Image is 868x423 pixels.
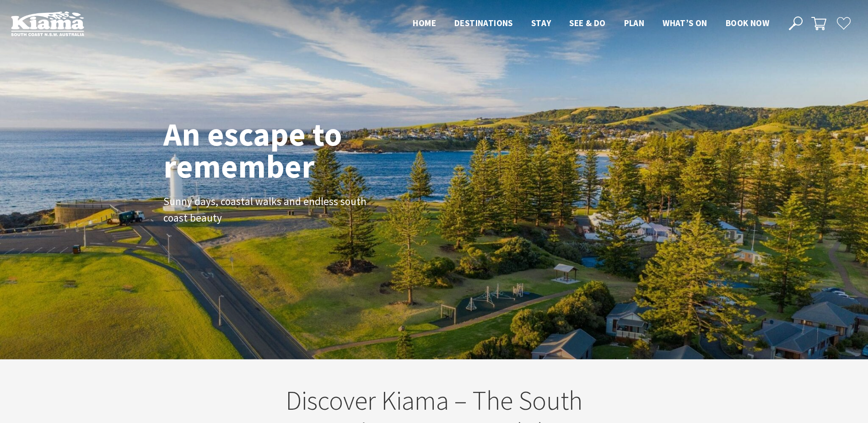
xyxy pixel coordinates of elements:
span: What’s On [663,17,707,28]
span: Destinations [454,17,513,28]
span: Book now [726,17,769,28]
span: Home [413,17,436,28]
span: Plan [624,17,645,28]
img: Kiama Logo [11,11,84,36]
nav: Main Menu [404,16,778,31]
p: Sunny days, coastal walks and endless south coast beauty [163,193,369,227]
span: See & Do [569,17,605,28]
span: Stay [531,17,551,28]
h1: An escape to remember [163,118,415,182]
